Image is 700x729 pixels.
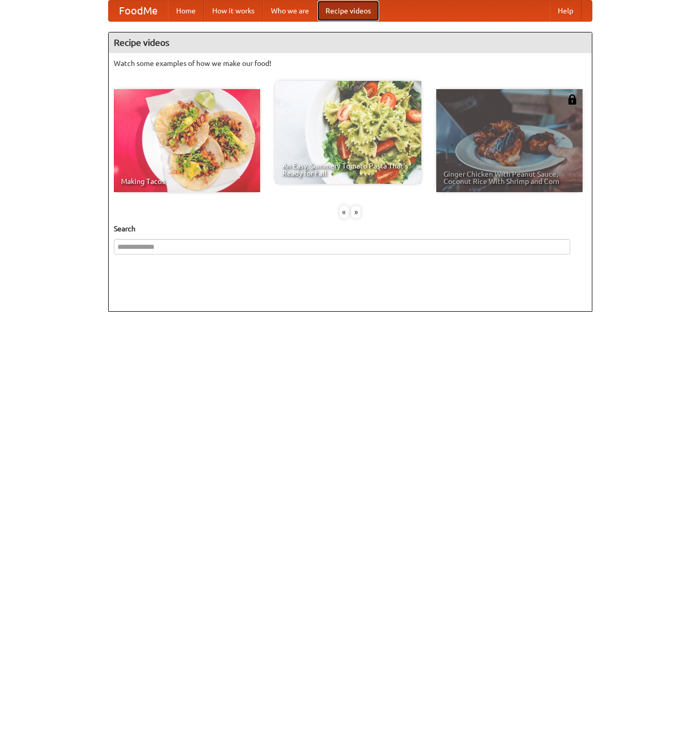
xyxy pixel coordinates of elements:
div: « [339,206,349,218]
a: An Easy, Summery Tomato Pasta That's Ready for Fall [275,81,421,184]
a: Help [550,1,582,21]
a: Making Tacos [114,89,260,192]
h4: Recipe videos [109,32,592,53]
h5: Search [114,224,587,234]
div: » [351,206,361,218]
span: An Easy, Summery Tomato Pasta That's Ready for Fall [282,162,414,177]
p: Watch some examples of how we make our food! [114,58,587,69]
a: How it works [204,1,263,21]
img: 483408.png [567,94,577,105]
a: Home [168,1,204,21]
a: Who we are [263,1,317,21]
span: Making Tacos [121,178,253,185]
a: Recipe videos [317,1,379,21]
a: FoodMe [109,1,168,21]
